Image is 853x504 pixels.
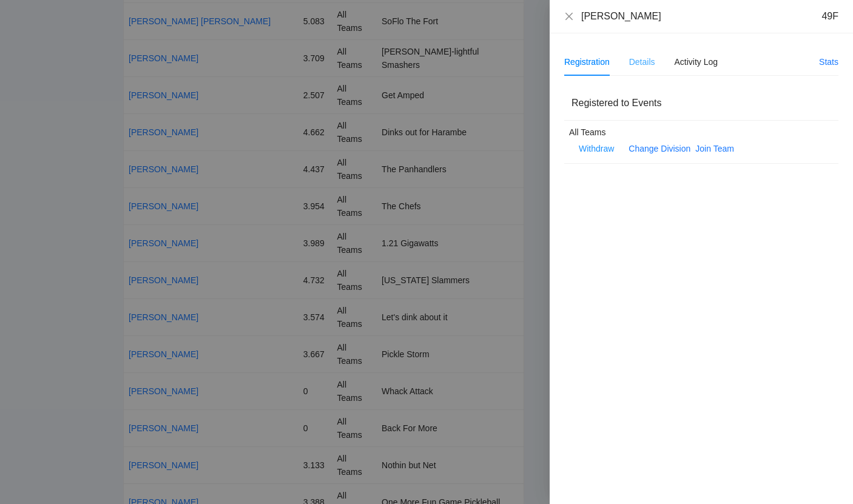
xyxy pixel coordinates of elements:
a: Stats [819,57,838,67]
div: All Teams [569,126,819,139]
button: Close [564,12,574,22]
div: 49F [821,10,838,23]
button: Withdraw [569,139,624,158]
span: Withdraw [579,142,614,155]
div: Activity Log [675,55,718,69]
div: [PERSON_NAME] [581,10,661,23]
div: Registered to Events [571,86,831,120]
div: Registration [564,55,610,69]
a: Join Team [695,144,734,153]
div: Details [629,55,655,69]
span: close [564,12,574,21]
a: Change Division [629,144,690,153]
